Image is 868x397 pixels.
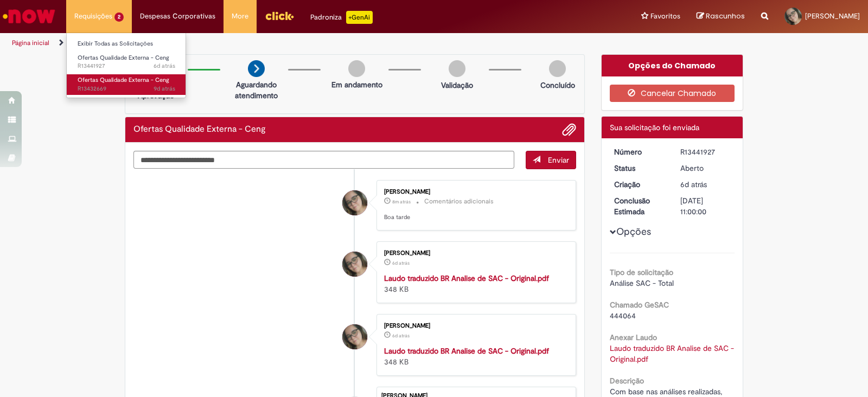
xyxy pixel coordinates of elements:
span: 8m atrás [392,198,411,205]
div: Padroniza [310,11,373,24]
p: Aguardando atendimento [230,79,283,101]
time: 28/08/2025 15:48:02 [392,198,411,205]
div: [PERSON_NAME] [384,189,565,195]
time: 20/08/2025 13:23:38 [154,85,175,93]
dt: Número [606,146,673,157]
time: 23/08/2025 11:20:04 [154,62,175,70]
span: 9d atrás [154,85,175,93]
span: R13432669 [78,85,175,93]
div: Opções do Chamado [602,55,743,76]
a: Download de Laudo traduzido BR Analise de SAC - Original.pdf [610,343,736,364]
img: img-circle-grey.png [549,60,566,77]
dt: Status [606,163,673,174]
span: Requisições [74,11,112,22]
b: Tipo de solicitação [610,267,673,277]
div: Aberto [680,163,731,174]
span: Ofertas Qualidade Externa - Ceng [78,54,169,62]
p: Em andamento [331,79,382,90]
img: img-circle-grey.png [348,60,365,77]
a: Aberto R13432669 : Ofertas Qualidade Externa - Ceng [67,74,186,94]
div: [DATE] 11:00:00 [680,195,731,217]
b: Anexar Laudo [610,332,657,342]
button: Enviar [526,151,576,169]
b: Chamado GeSAC [610,300,669,310]
span: 6d atrás [392,332,410,339]
span: 6d atrás [154,62,175,70]
span: Rascunhos [706,11,745,21]
time: 23/08/2025 11:20:03 [680,180,707,189]
button: Cancelar Chamado [610,85,735,102]
span: 6d atrás [680,180,707,189]
img: img-circle-grey.png [449,60,465,77]
span: Análise SAC - Total [610,278,674,288]
img: ServiceNow [1,5,57,27]
a: Página inicial [12,39,49,47]
p: Concluído [540,80,575,91]
span: 444064 [610,311,636,321]
span: 2 [114,12,124,22]
small: Comentários adicionais [424,197,494,206]
div: Jakelyne Farias de Oliveira [342,252,367,277]
button: Adicionar anexos [562,123,576,137]
div: 348 KB [384,273,565,294]
dt: Criação [606,179,673,190]
span: R13441927 [78,62,175,71]
a: Rascunhos [697,11,745,22]
img: click_logo_yellow_360x200.png [265,8,294,24]
span: Favoritos [650,11,680,22]
div: [PERSON_NAME] [384,250,565,257]
ul: Trilhas de página [8,33,571,53]
span: Despesas Corporativas [140,11,215,22]
p: Validação [441,80,473,91]
span: 6d atrás [392,260,410,266]
span: Sua solicitação foi enviada [610,123,699,132]
span: Ofertas Qualidade Externa - Ceng [78,76,169,84]
span: Enviar [548,155,569,165]
time: 23/08/2025 11:18:54 [392,260,410,266]
textarea: Digite sua mensagem aqui... [133,151,514,169]
p: +GenAi [346,11,373,24]
time: 23/08/2025 11:18:48 [392,332,410,339]
p: Boa tarde [384,213,565,222]
div: [PERSON_NAME] [384,323,565,329]
h2: Ofertas Qualidade Externa - Ceng Histórico de tíquete [133,125,266,135]
div: Jakelyne Farias de Oliveira [342,190,367,215]
span: More [232,11,248,22]
div: 348 KB [384,345,565,367]
a: Exibir Todas as Solicitações [67,38,186,50]
a: Laudo traduzido BR Analise de SAC - Original.pdf [384,346,549,356]
div: 23/08/2025 12:20:03 [680,179,731,190]
img: arrow-next.png [248,60,265,77]
b: Descrição [610,376,644,386]
a: Aberto R13441927 : Ofertas Qualidade Externa - Ceng [67,52,186,72]
a: Laudo traduzido BR Analise de SAC - Original.pdf [384,273,549,283]
div: R13441927 [680,146,731,157]
span: [PERSON_NAME] [805,11,860,21]
ul: Requisições [66,33,186,98]
dt: Conclusão Estimada [606,195,673,217]
div: Jakelyne Farias de Oliveira [342,324,367,349]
